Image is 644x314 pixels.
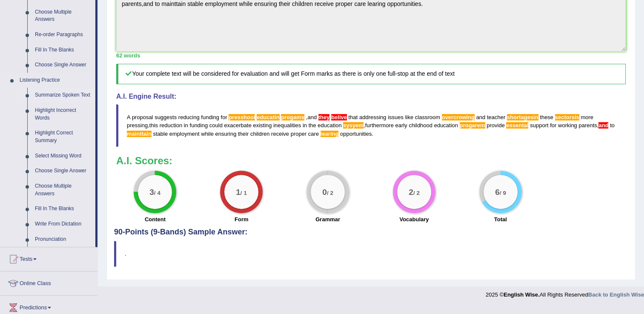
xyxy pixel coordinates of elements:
[307,114,317,120] span: and
[178,114,200,120] span: reducing
[506,122,528,128] span: Possible spelling mistake found. (did you mean: essential)
[487,122,505,128] span: provide
[145,215,166,223] label: Content
[322,187,327,197] big: 0
[31,179,95,201] a: Choose Multiple Answers
[235,215,249,223] label: Form
[221,114,227,120] span: for
[31,57,95,73] a: Choose Single Answer
[329,114,331,120] span: Did you mean “they believe”?
[127,114,130,120] span: A
[405,114,414,120] span: like
[507,114,538,120] span: Possible spelling mistake found. (did you mean: shortage sin)
[409,187,413,197] big: 2
[315,215,340,223] label: Grammar
[116,51,626,60] div: 62 words
[399,215,429,223] label: Vocabulary
[201,114,219,120] span: funding
[494,215,507,223] label: Total
[303,122,307,128] span: in
[31,43,95,58] a: Fill In The Blanks
[127,131,152,137] span: Possible spelling mistake found. (did you mean: maintain)
[250,131,270,137] span: children
[160,122,182,128] span: reduction
[499,189,506,196] small: / 9
[0,247,97,268] a: Tests
[331,114,347,120] span: Did you mean “they believe”?
[318,122,341,128] span: education
[306,114,308,120] span: Put a space after the comma, but not before the comma. (did you mean: , )
[273,122,301,128] span: inequalities
[281,114,304,120] span: Possible spelling mistake found. (did you mean: programs)
[132,114,153,120] span: proposal
[31,27,95,43] a: Re-order Paragraphs
[31,5,95,27] a: Choose Multiple Answers
[304,114,306,120] span: Put a space after the comma, but not before the comma. (did you mean: , )
[434,122,458,128] span: education
[31,148,95,164] a: Select Missing Word
[31,88,95,103] a: Summarize Spoken Text
[555,114,579,120] span: Possible spelling mistake found. (did you mean: sectors is)
[116,93,626,100] h4: A.I. Engine Result:
[189,122,208,128] span: funding
[610,122,615,128] span: to
[409,122,432,128] span: childhood
[149,187,154,197] big: 3
[169,131,200,137] span: employment
[413,189,420,196] small: / 2
[495,187,500,197] big: 6
[476,114,485,120] span: and
[581,114,593,120] span: more
[116,155,172,166] b: A.I. Scores:
[558,122,577,128] span: working
[359,114,386,120] span: addressing
[388,114,404,120] span: issues
[460,122,485,128] span: Possible spelling mistake found. (did you mean: program)
[215,131,236,137] span: ensuring
[224,122,251,128] span: exacerbate
[271,131,289,137] span: receive
[415,114,440,120] span: classroom
[201,131,214,137] span: while
[487,114,505,120] span: teacher
[395,122,407,128] span: early
[16,73,95,88] a: Listening Practice
[340,131,372,137] span: opportunities
[327,189,333,196] small: / 2
[309,122,316,128] span: the
[209,122,223,128] span: could
[236,187,240,197] big: 1
[114,241,628,267] blockquote: .
[486,286,644,299] div: 2025 © All Rights Reserved
[597,122,599,128] span: Put a space after the comma. (did you mean: , and)
[116,104,626,146] blockquote: , , .
[550,122,556,128] span: for
[504,291,539,298] strong: English Wise.
[31,217,95,232] a: Write From Dictation
[0,271,97,293] a: Online Class
[257,114,279,120] span: Possible spelling mistake found. (did you mean: education)
[291,131,307,137] span: proper
[343,122,364,128] span: Possible spelling mistake found. (did you mean: system)
[578,122,597,128] span: parents
[127,122,148,128] span: pressing
[365,122,394,128] span: furthermore
[318,114,330,120] span: Did you mean “they believe”?
[240,189,247,196] small: / 1
[530,122,548,128] span: support
[184,122,188,128] span: in
[31,126,95,148] a: Highlight Correct Summary
[31,103,95,126] a: Highlight Incorrect Words
[238,131,249,137] span: their
[149,122,158,128] span: this
[540,114,553,120] span: these
[229,114,255,120] span: Possible spelling mistake found. (did you mean: preschool)
[153,131,168,137] span: stable
[154,189,160,196] small: / 4
[442,114,475,120] span: Possible spelling mistake found. (did you mean: overcrowding)
[598,122,608,128] span: Put a space after the comma. (did you mean: , and)
[308,131,319,137] span: care
[31,232,95,247] a: Pronunciation
[253,122,272,128] span: existing
[588,291,644,298] strong: Back to English Wise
